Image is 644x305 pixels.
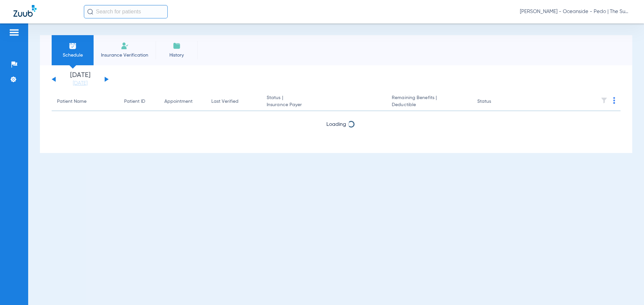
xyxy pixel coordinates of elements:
[124,98,154,105] div: Patient ID
[60,72,100,87] li: [DATE]
[60,80,100,87] a: [DATE]
[392,101,466,108] span: Deductible
[267,101,381,108] span: Insurance Payer
[211,98,238,105] div: Last Verified
[472,92,517,111] th: Status
[13,5,37,17] img: Zuub Logo
[520,8,631,15] span: [PERSON_NAME] - Oceanside - Pedo | The Super Dentists
[121,42,129,50] img: Manual Insurance Verification
[57,98,87,105] div: Patient Name
[99,52,151,59] span: Insurance Verification
[57,98,113,105] div: Patient Name
[9,28,19,36] img: hamburger-icon
[84,5,168,18] input: Search for patients
[211,98,256,105] div: Last Verified
[124,98,145,105] div: Patient ID
[613,97,615,104] img: group-dot-blue.svg
[261,92,386,111] th: Status |
[57,52,89,59] span: Schedule
[87,9,93,15] img: Search Icon
[164,98,201,105] div: Appointment
[161,52,193,59] span: History
[326,122,346,127] span: Loading
[173,42,181,50] img: History
[69,42,77,50] img: Schedule
[386,92,472,111] th: Remaining Benefits |
[164,98,193,105] div: Appointment
[601,97,607,104] img: filter.svg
